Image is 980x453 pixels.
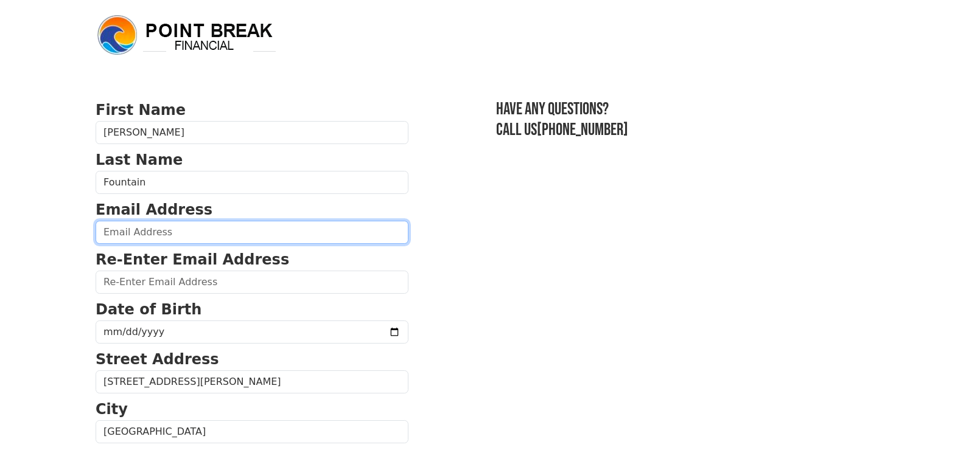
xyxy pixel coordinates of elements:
input: City [96,420,408,443]
input: Email Address [96,221,408,244]
input: Street Address [96,370,408,393]
a: [PHONE_NUMBER] [537,120,628,140]
input: Last Name [96,171,408,194]
strong: First Name [96,102,186,119]
strong: Email Address [96,201,212,218]
strong: Re-Enter Email Address [96,251,289,268]
h3: Call us [496,120,884,140]
h3: Have any questions? [496,99,884,120]
strong: Date of Birth [96,301,201,318]
strong: Street Address [96,351,219,368]
input: First Name [96,121,408,144]
img: logo.png [96,13,278,57]
input: Re-Enter Email Address [96,271,408,294]
strong: Last Name [96,151,183,168]
strong: City [96,401,128,418]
